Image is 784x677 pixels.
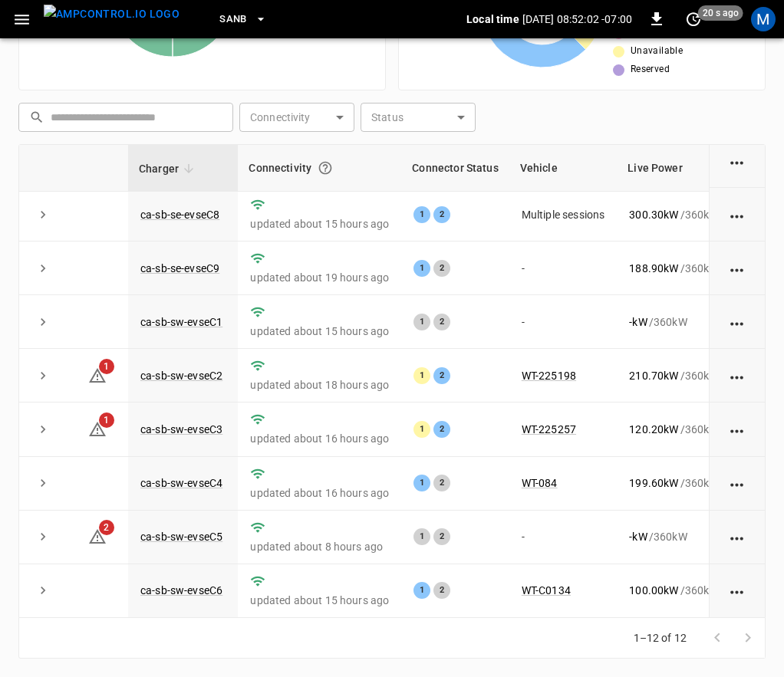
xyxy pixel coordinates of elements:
[629,207,678,222] p: 300.30 kW
[629,529,718,544] div: / 360 kW
[250,270,389,285] p: updated about 19 hours ago
[522,477,558,489] a: WT-084
[509,188,618,242] td: Multiple sessions
[44,5,180,24] img: ampcontrol.io logo
[31,525,54,548] button: expand row
[140,316,222,328] a: ca-sb-sw-evseC1
[31,472,54,495] button: expand row
[728,261,747,276] div: action cell options
[509,242,618,295] td: -
[433,206,450,223] div: 2
[728,207,747,222] div: action cell options
[629,583,718,598] div: / 360 kW
[433,528,450,545] div: 2
[751,7,776,31] div: profile-icon
[250,377,389,393] p: updated about 18 hours ago
[509,511,618,564] td: -
[631,62,670,77] span: Reserved
[631,44,683,59] span: Unavailable
[728,422,747,437] div: action cell options
[629,314,718,330] div: / 360 kW
[413,421,430,438] div: 1
[522,12,632,27] p: [DATE] 08:52:02 -07:00
[698,5,743,21] span: 20 s ago
[88,530,107,542] a: 2
[629,583,678,598] p: 100.00 kW
[88,369,107,381] a: 1
[140,209,219,221] a: ca-sb-se-evseC8
[250,216,389,232] p: updated about 15 hours ago
[509,145,618,192] th: Vehicle
[31,579,54,602] button: expand row
[140,531,222,543] a: ca-sb-sw-evseC5
[433,475,450,491] div: 2
[413,528,430,545] div: 1
[413,367,430,384] div: 1
[250,593,389,608] p: updated about 15 hours ago
[629,475,718,491] div: / 360 kW
[31,364,54,387] button: expand row
[629,422,678,437] p: 120.20 kW
[249,154,390,182] div: Connectivity
[413,475,430,491] div: 1
[219,11,247,28] span: SanB
[433,582,450,599] div: 2
[88,422,107,435] a: 1
[99,520,114,535] span: 2
[311,154,339,182] button: Connection between the charger and our software.
[728,583,747,598] div: action cell options
[250,485,389,501] p: updated about 16 hours ago
[681,7,706,31] button: set refresh interval
[140,262,219,274] a: ca-sb-se-evseC9
[629,368,718,383] div: / 360 kW
[99,412,114,428] span: 1
[509,295,618,349] td: -
[401,145,509,192] th: Connector Status
[433,421,450,438] div: 2
[522,423,576,435] a: WT-225257
[466,12,519,27] p: Local time
[413,206,430,223] div: 1
[31,311,54,334] button: expand row
[629,261,678,276] p: 188.90 kW
[250,539,389,554] p: updated about 8 hours ago
[634,630,687,646] p: 1–12 of 12
[629,261,718,276] div: / 360 kW
[31,418,54,441] button: expand row
[140,370,222,382] a: ca-sb-sw-evseC2
[728,314,747,330] div: action cell options
[629,314,647,330] p: - kW
[629,207,718,222] div: / 360 kW
[140,423,222,435] a: ca-sb-sw-evseC3
[629,422,718,437] div: / 360 kW
[31,257,54,280] button: expand row
[413,582,430,599] div: 1
[629,368,678,383] p: 210.70 kW
[213,5,273,35] button: SanB
[433,367,450,384] div: 2
[629,475,678,491] p: 199.60 kW
[728,475,747,491] div: action cell options
[728,153,747,169] div: action cell options
[140,477,222,489] a: ca-sb-sw-evseC4
[413,260,430,277] div: 1
[522,584,571,596] a: WT-C0134
[728,368,747,383] div: action cell options
[522,370,576,382] a: WT-225198
[433,314,450,330] div: 2
[433,260,450,277] div: 2
[617,145,730,192] th: Live Power
[139,159,199,178] span: Charger
[728,529,747,544] div: action cell options
[413,314,430,330] div: 1
[250,431,389,446] p: updated about 16 hours ago
[250,324,389,339] p: updated about 15 hours ago
[140,584,222,596] a: ca-sb-sw-evseC6
[629,529,647,544] p: - kW
[99,359,114,374] span: 1
[31,203,54,226] button: expand row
